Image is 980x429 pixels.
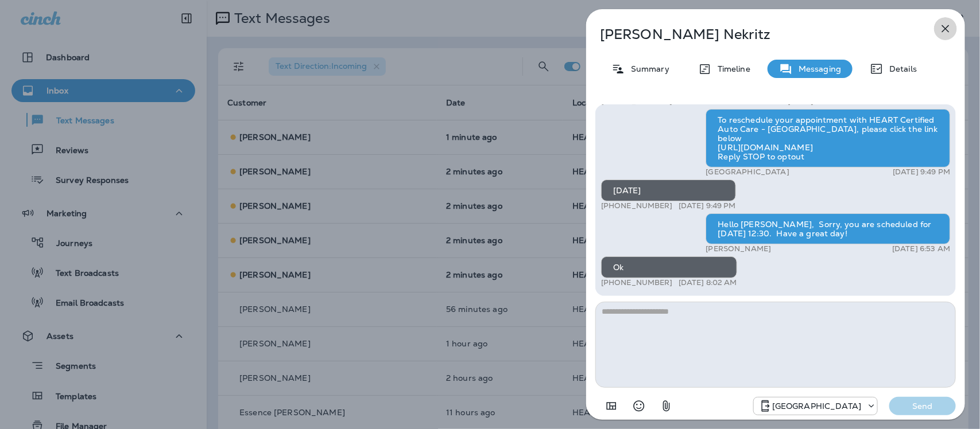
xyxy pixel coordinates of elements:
p: [PERSON_NAME] [706,244,771,253]
div: [DATE] [601,180,736,201]
p: [PERSON_NAME] Nekritz [600,26,913,42]
p: [PHONE_NUMBER] [601,201,673,210]
p: Timeline [712,64,750,73]
p: [GEOGRAPHIC_DATA] [772,401,861,411]
div: Ok [601,256,737,278]
p: Messaging [793,64,841,73]
div: To reschedule your appointment with HEART Certified Auto Care - [GEOGRAPHIC_DATA], please click t... [706,109,950,167]
p: [DATE] 9:49 PM [679,201,736,210]
p: Summary [625,64,669,73]
button: Select an emoji [627,395,650,418]
p: [DATE] 9:49 PM [893,167,950,177]
div: Hello [PERSON_NAME], Sorry, you are scheduled for [DATE] 12:30. Have a great day! [706,213,950,244]
p: [DATE] 8:02 AM [679,278,737,287]
div: +1 (847) 262-3704 [754,399,877,413]
button: Add in a premade template [600,395,623,418]
p: [GEOGRAPHIC_DATA] [706,167,789,177]
p: [DATE] 6:53 AM [892,244,950,253]
p: [PHONE_NUMBER] [601,278,673,287]
p: Details [884,64,917,73]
